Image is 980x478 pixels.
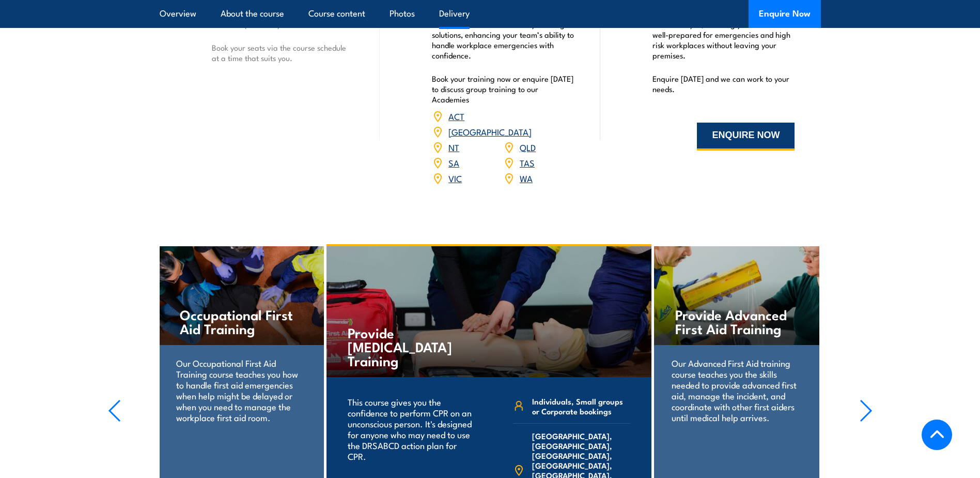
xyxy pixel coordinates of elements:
p: Our Occupational First Aid Training course teaches you how to handle first aid emergencies when h... [176,357,306,423]
a: NT [448,141,459,153]
button: ENQUIRE NOW [697,123,795,151]
h4: Provide Advanced First Aid Training [675,307,798,335]
span: Individuals, Small groups or Corporate bookings [532,396,630,416]
a: [GEOGRAPHIC_DATA] [448,125,532,138]
p: We offer convenient nationwide training tailored to you, ensuring your staff are well-prepared fo... [652,9,795,61]
h4: Occupational First Aid Training [180,307,302,335]
a: WA [520,172,533,184]
a: ACT [448,110,464,122]
p: Enquire [DATE] and we can work to your needs. [652,73,795,94]
p: Our Advanced First Aid training course teaches you the skills needed to provide advanced first ai... [672,357,801,423]
a: QLD [520,141,536,153]
a: TAS [520,156,535,169]
p: Book your training now or enquire [DATE] to discuss group training to our Academies [432,73,574,104]
p: Book your seats via the course schedule at a time that suits you. [212,42,354,63]
h4: Provide [MEDICAL_DATA] Training [348,325,469,367]
p: Our Academies are located nationally and provide customised safety training solutions, enhancing ... [432,9,574,61]
a: SA [448,156,459,169]
p: This course gives you the confidence to perform CPR on an unconscious person. It's designed for a... [348,396,475,461]
a: VIC [448,172,462,184]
